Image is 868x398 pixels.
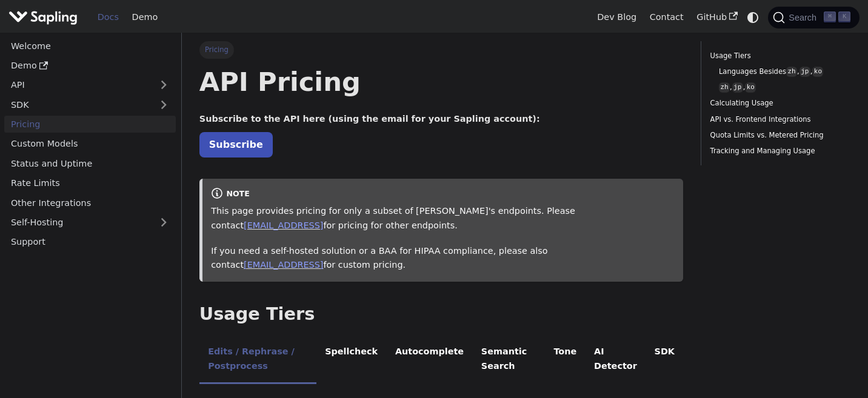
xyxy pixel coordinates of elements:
a: Usage Tiers [710,50,846,62]
a: Status and Uptime [4,154,176,172]
h1: API Pricing [199,65,684,98]
a: GitHub [690,8,744,27]
a: API vs. Frontend Integrations [710,114,846,125]
code: jp [800,67,810,77]
a: Dev Blog [590,8,643,27]
a: Demo [4,57,176,75]
kbd: K [838,12,850,22]
a: Quota Limits vs. Metered Pricing [710,130,846,141]
a: Self-Hosting [4,214,176,231]
a: Languages Besideszh,jp,ko [719,66,842,78]
a: Docs [91,8,125,27]
div: note [211,187,675,202]
button: Expand sidebar category 'API' [152,76,176,94]
a: zh,jp,ko [719,82,842,93]
a: SDK [4,96,152,113]
strong: Subscribe to the API here (using the email for your Sapling account): [199,114,540,124]
li: Edits / Rephrase / Postprocess [199,336,316,384]
code: ko [812,67,823,77]
li: SDK [646,336,683,384]
a: Pricing [4,116,176,133]
a: [EMAIL_ADDRESS] [244,260,323,270]
h2: Usage Tiers [199,303,684,325]
li: Autocomplete [386,336,472,384]
button: Search (Command+K) [768,7,859,28]
a: Contact [643,8,690,27]
a: Sapling.ai [8,8,82,26]
button: Switch between dark and light mode (currently system mode) [744,8,762,26]
li: AI Detector [586,336,646,384]
kbd: ⌘ [824,12,836,22]
li: Semantic Search [472,336,545,384]
code: ko [745,82,756,93]
a: Subscribe [199,132,273,157]
a: Rate Limits [4,174,176,192]
li: Spellcheck [316,336,387,384]
span: Search [785,13,824,22]
a: Calculating Usage [710,98,846,109]
nav: Breadcrumbs [199,41,684,58]
a: Welcome [4,37,176,55]
span: Pricing [199,41,234,58]
a: Other Integrations [4,194,176,211]
a: Support [4,233,176,251]
p: This page provides pricing for only a subset of [PERSON_NAME]'s endpoints. Please contact for pri... [211,204,675,233]
p: If you need a self-hosted solution or a BAA for HIPAA compliance, please also contact for custom ... [211,244,675,273]
code: jp [732,82,743,93]
button: Expand sidebar category 'SDK' [152,96,176,113]
a: Demo [125,8,164,27]
img: Sapling.ai [8,8,78,26]
a: Tracking and Managing Usage [710,145,846,157]
a: API [4,76,152,94]
a: Custom Models [4,135,176,153]
code: zh [786,67,797,77]
code: zh [719,82,730,93]
a: [EMAIL_ADDRESS] [244,221,323,230]
li: Tone [545,336,586,384]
